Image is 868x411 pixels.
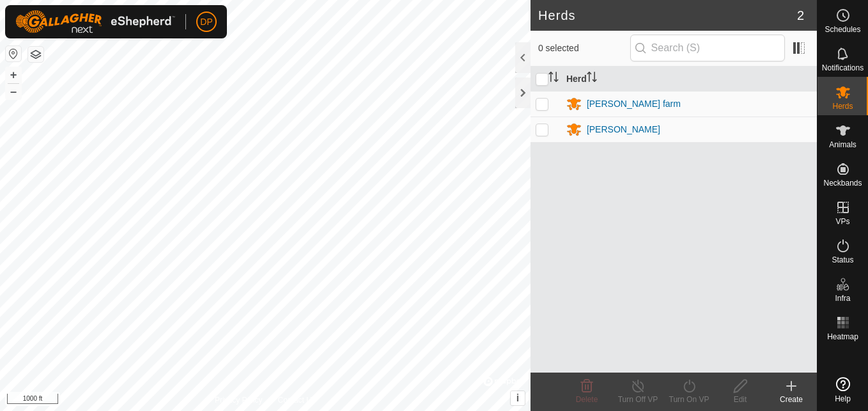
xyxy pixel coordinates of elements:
[612,394,663,405] div: Turn Off VP
[511,391,525,405] button: i
[548,74,559,84] p-sorticon: Activate to sort
[28,47,43,62] button: Map Layers
[835,218,849,225] span: VPs
[818,372,868,408] a: Help
[6,84,21,99] button: –
[587,123,660,136] div: [PERSON_NAME]
[538,42,630,55] span: 0 selected
[835,395,851,403] span: Help
[835,294,850,302] span: Infra
[766,394,817,405] div: Create
[587,97,681,111] div: [PERSON_NAME] farm
[715,394,766,405] div: Edit
[832,256,853,264] span: Status
[797,6,804,25] span: 2
[15,10,175,33] img: Gallagher Logo
[663,394,715,405] div: Turn On VP
[6,46,21,61] button: Reset Map
[561,67,817,92] th: Herd
[538,8,797,23] h2: Herds
[630,35,785,61] input: Search (S)
[516,392,519,403] span: i
[832,102,853,110] span: Herds
[829,141,856,149] span: Animals
[827,333,858,341] span: Heatmap
[576,395,598,404] span: Delete
[822,64,864,72] span: Notifications
[587,74,597,84] p-sorticon: Activate to sort
[6,67,21,83] button: +
[215,394,263,406] a: Privacy Policy
[278,394,316,406] a: Contact Us
[200,15,212,29] span: DP
[823,179,862,187] span: Neckbands
[825,26,860,33] span: Schedules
